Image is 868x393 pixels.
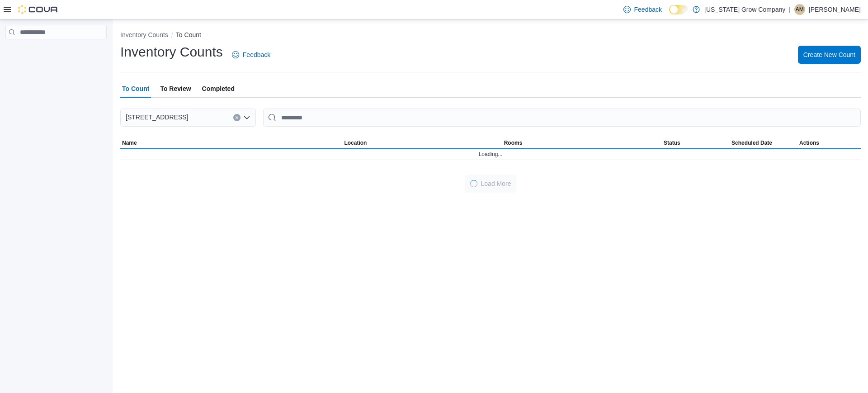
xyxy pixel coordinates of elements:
[160,80,191,98] span: To Review
[468,179,479,189] span: Loading
[120,137,342,148] button: Name
[176,31,201,38] button: To Count
[664,139,680,147] span: Status
[465,175,517,193] button: LoadingLoad More
[669,5,688,14] input: Dark Mode
[502,137,662,148] button: Rooms
[342,137,502,148] button: Location
[479,151,503,158] span: Loading...
[233,114,241,121] button: Clear input
[803,50,855,59] span: Create New Count
[794,4,805,15] div: Armondo Martinez
[126,112,188,123] span: [STREET_ADDRESS]
[799,139,819,147] span: Actions
[120,43,223,61] h1: Inventory Counts
[789,4,791,15] p: |
[228,46,274,64] a: Feedback
[202,80,235,98] span: Completed
[18,5,59,14] img: Cova
[120,31,168,38] button: Inventory Counts
[5,41,107,63] nav: Complex example
[634,5,662,14] span: Feedback
[620,0,665,19] a: Feedback
[122,139,137,147] span: Name
[344,139,367,147] span: Location
[120,30,861,41] nav: An example of EuiBreadcrumbs
[662,137,730,148] button: Status
[704,4,785,15] p: [US_STATE] Grow Company
[243,114,250,121] button: Open list of options
[504,139,523,147] span: Rooms
[243,50,270,59] span: Feedback
[730,137,797,148] button: Scheduled Date
[481,179,511,188] span: Load More
[122,80,149,98] span: To Count
[263,109,861,127] input: This is a search bar. After typing your query, hit enter to filter the results lower in the page.
[731,139,772,147] span: Scheduled Date
[809,4,861,15] p: [PERSON_NAME]
[796,4,804,15] span: AM
[798,46,861,64] button: Create New Count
